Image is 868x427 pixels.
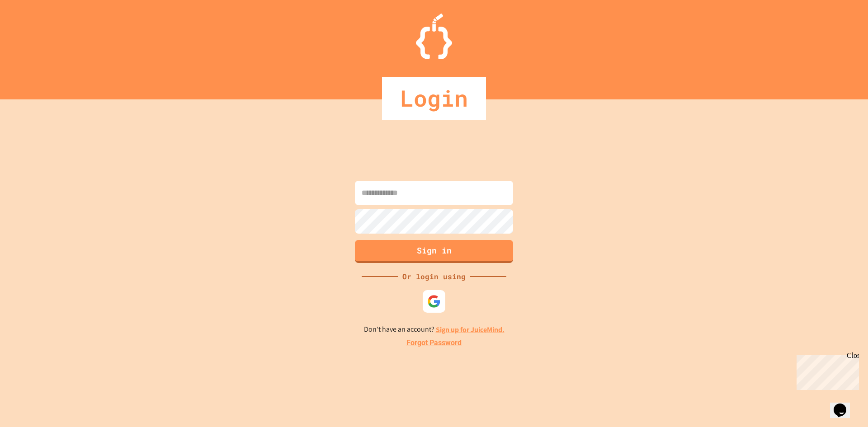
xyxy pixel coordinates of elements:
[4,4,62,57] div: Chat with us now!Close
[416,14,452,59] img: Logo.svg
[364,324,505,335] p: Don't have an account?
[427,295,441,308] img: google-icon.svg
[436,325,505,334] a: Sign up for JuiceMind.
[793,352,859,390] iframe: chat widget
[406,338,462,348] a: Forgot Password
[398,271,470,282] div: Or login using
[355,240,513,263] button: Sign in
[382,77,486,120] div: Login
[830,391,859,418] iframe: chat widget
